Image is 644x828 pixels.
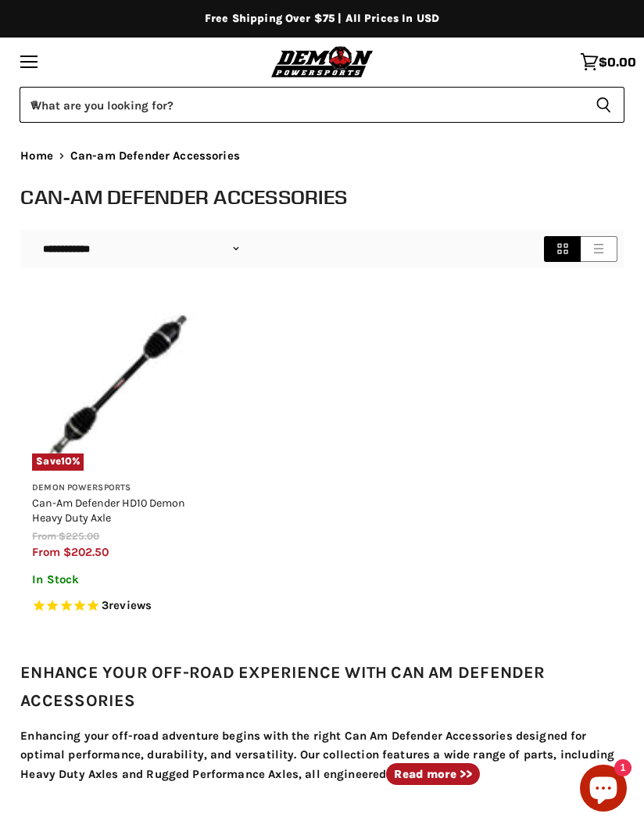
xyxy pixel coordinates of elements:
[59,530,99,542] span: $225.00
[32,545,60,559] span: from
[581,236,617,262] button: list view
[572,45,644,79] a: $0.00
[20,184,624,210] h1: Can-am Defender Accessories
[32,482,202,494] h3: Demon Powersports
[109,598,152,612] span: reviews
[32,530,56,542] span: from
[32,496,185,525] a: Can-Am Defender HD10 Demon Heavy Duty Axle
[20,230,624,267] nav: Collection utilities
[544,236,581,262] button: grid view
[20,149,53,163] a: Home
[20,87,583,123] input: When autocomplete results are available use up and down arrows to review and enter to select
[583,87,624,123] button: Search
[575,765,631,815] inbox-online-store-chat: Shopify online store chat
[20,149,624,163] nav: Breadcrumbs
[394,767,472,781] strong: Read more >>
[20,87,624,123] form: Product
[32,453,84,471] span: Save %
[70,149,240,163] span: Can-am Defender Accessories
[599,55,636,69] span: $0.00
[32,598,202,615] span: Rated 5.0 out of 5 stars 3 reviews
[63,545,109,559] span: $202.50
[32,300,202,471] a: Can-Am Defender HD10 Demon Heavy Duty AxleSave10%
[20,662,545,710] strong: Enhance Your Off-Road Experience with Can Am Defender Accessories
[102,598,152,612] span: 3 reviews
[32,300,202,471] img: Can-Am Defender HD10 Demon Heavy Duty Axle
[32,573,202,586] p: In Stock
[61,455,72,467] span: 10
[268,44,377,79] img: Demon Powersports
[20,726,624,783] p: Enhancing your off-road adventure begins with the right Can Am Defender Accessories designed for ...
